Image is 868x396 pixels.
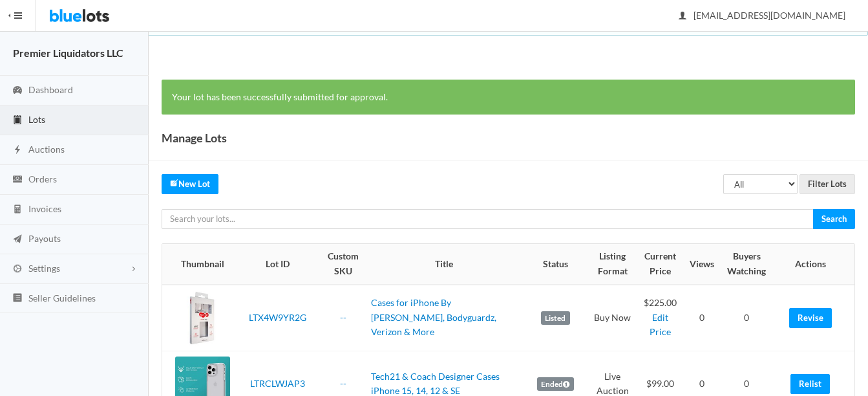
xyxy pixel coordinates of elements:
span: Auctions [28,144,65,155]
td: $225.00 [637,285,684,351]
ion-icon: cash [11,174,24,186]
th: Buyers Watching [719,244,774,284]
label: Ended [537,377,574,391]
span: Dashboard [28,84,73,95]
th: Thumbnail [162,244,235,284]
ion-icon: flash [11,144,24,157]
span: Seller Guidelines [28,292,96,303]
strong: Premier Liquidators LLC [13,47,123,59]
span: Settings [28,263,60,274]
a: Cases for iPhone By [PERSON_NAME], Bodyguardz, Verizon & More [371,297,496,337]
ion-icon: calculator [11,204,24,216]
a: createNew Lot [162,174,218,194]
th: Views [684,244,719,284]
input: Filter Lots [799,174,855,194]
th: Lot ID [235,244,321,284]
input: Search your lots... [162,209,814,229]
a: Revise [789,308,832,328]
ion-icon: list box [11,292,24,305]
a: Relist [790,374,830,394]
th: Current Price [637,244,684,284]
th: Custom SKU [321,244,366,284]
ion-icon: speedometer [11,85,24,97]
p: Your lot has been successfully submitted for approval. [172,90,845,105]
ion-icon: cog [11,263,24,276]
th: Listing Format [589,244,637,284]
input: Search [813,209,855,229]
td: 0 [719,285,774,351]
td: Buy Now [589,285,637,351]
th: Title [366,244,522,284]
span: Lots [28,114,45,125]
h1: Manage Lots [162,128,227,148]
span: [EMAIL_ADDRESS][DOMAIN_NAME] [679,10,845,21]
a: LTX4W9YR2G [249,312,306,323]
a: LTRCLWJAP3 [250,378,305,389]
a: Edit Price [650,312,671,338]
ion-icon: create [170,179,178,187]
ion-icon: paper plane [11,234,24,246]
th: Status [522,244,589,284]
a: -- [340,312,346,323]
th: Actions [774,244,854,284]
span: Orders [28,173,57,184]
label: Listed [541,311,570,325]
a: -- [340,378,346,389]
span: Invoices [28,203,61,214]
ion-icon: person [676,10,689,23]
span: Payouts [28,233,61,244]
ion-icon: clipboard [11,115,24,127]
td: 0 [684,285,719,351]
